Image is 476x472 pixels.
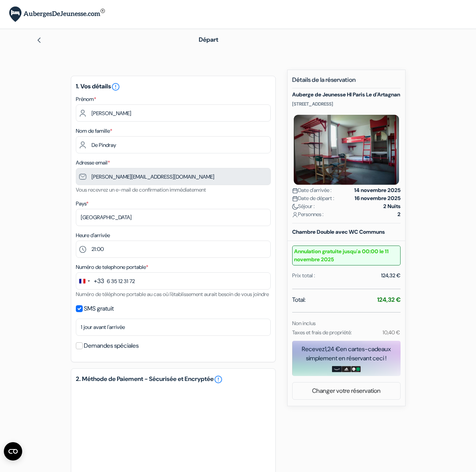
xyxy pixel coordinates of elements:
p: [STREET_ADDRESS] [292,101,401,107]
img: moon.svg [292,204,298,210]
h5: Détails de la réservation [292,76,401,88]
a: Changer votre réservation [293,384,400,398]
span: Total: [292,295,306,304]
strong: 124,32 € [377,296,401,304]
div: Recevez en cartes-cadeaux simplement en réservant ceci ! [292,345,401,363]
h5: 2. Méthode de Paiement - Sécurisée et Encryptée [76,375,271,384]
button: Open CMP widget [4,442,22,461]
span: Date de départ : [292,194,334,202]
div: 124,32 € [381,272,401,280]
input: Entrer adresse e-mail [76,168,271,185]
small: Annulation gratuite jusqu'a 00:00 le 11 novembre 2025 [292,246,401,265]
span: Départ [199,36,218,44]
img: calendar.svg [292,188,298,194]
strong: 14 novembre 2025 [354,186,401,194]
img: uber-uber-eats-card.png [351,366,361,372]
div: +33 [94,277,104,286]
div: Prix total : [292,272,315,280]
label: Prénom [76,95,96,103]
strong: 16 novembre 2025 [355,194,401,202]
label: Pays [76,200,88,208]
input: Entrez votre prénom [76,104,271,122]
label: Heure d'arrivée [76,231,110,239]
i: error_outline [111,82,120,91]
button: Change country, selected France (+33) [76,273,104,289]
label: Demandes spéciales [84,340,139,351]
a: error_outline [111,82,120,90]
small: Taxes et frais de propriété: [292,329,352,336]
img: left_arrow.svg [36,37,42,43]
small: Numéro de téléphone portable au cas où l'établissement aurait besoin de vous joindre [76,291,269,298]
span: Date d'arrivée : [292,186,332,194]
img: adidas-card.png [342,366,351,372]
input: 6 12 34 56 78 [76,272,271,290]
span: 1,24 € [325,345,340,353]
label: Adresse email [76,159,110,167]
h5: 1. Vos détails [76,82,271,91]
b: Chambre Double avec WC Communs [292,228,385,235]
a: error_outline [214,375,223,384]
span: Séjour : [292,202,315,210]
small: 10,40 € [383,329,400,336]
span: Personnes : [292,210,324,218]
strong: 2 [397,210,401,218]
h5: Auberge de Jeunesse HI Paris Le d'Artagnan [292,91,401,98]
img: AubergesDeJeunesse.com [9,7,105,22]
small: Vous recevrez un e-mail de confirmation immédiatement [76,186,206,193]
label: SMS gratuit [84,303,114,314]
img: amazon-card-no-text.png [332,366,342,372]
strong: 2 Nuits [383,202,401,210]
img: calendar.svg [292,196,298,202]
label: Numéro de telephone portable [76,263,148,271]
label: Nom de famille [76,127,112,135]
input: Entrer le nom de famille [76,136,271,153]
img: user_icon.svg [292,212,298,218]
small: Non inclus [292,320,316,327]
